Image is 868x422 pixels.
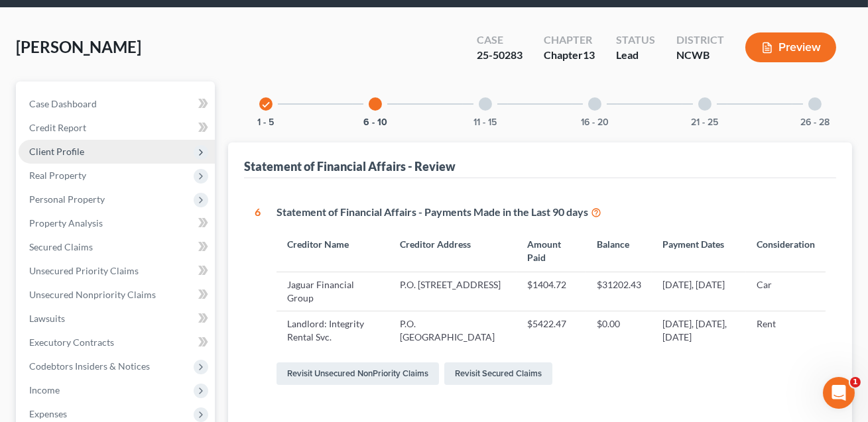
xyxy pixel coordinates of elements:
span: Income [29,384,60,396]
div: Chapter [544,48,595,63]
a: Lawsuits [19,307,215,331]
th: Creditor Address [389,231,517,272]
a: Revisit Secured Claims [444,362,552,385]
a: Credit Report [19,116,215,140]
div: Status [616,32,655,48]
span: [PERSON_NAME] [16,37,141,56]
button: 11 - 15 [473,118,497,127]
div: Statement of Financial Affairs - Payments Made in the Last 90 days [277,205,826,220]
div: 25-50283 [477,48,523,63]
span: Unsecured Nonpriority Claims [29,289,156,300]
span: Executory Contracts [29,337,114,348]
div: Statement of Financial Affairs - Review [244,158,456,174]
a: Unsecured Priority Claims [19,259,215,283]
div: Chapter [544,32,595,48]
td: $31202.43 [586,272,652,311]
th: Balance [586,231,652,272]
button: 26 - 28 [800,118,830,127]
div: 6 [255,205,261,388]
td: Landlord: Integrity Rental Svc. [277,311,389,349]
div: Lead [616,48,655,63]
a: Unsecured Nonpriority Claims [19,283,215,307]
span: Unsecured Priority Claims [29,265,139,276]
th: Creditor Name [277,231,389,272]
td: Car [746,272,826,311]
a: Case Dashboard [19,92,215,116]
td: $0.00 [586,311,652,349]
button: Preview [745,32,836,62]
span: Real Property [29,170,86,181]
span: Personal Property [29,193,105,205]
td: [DATE], [DATE] [652,272,746,311]
span: Credit Report [29,122,86,133]
td: [DATE], [DATE], [DATE] [652,311,746,349]
div: District [676,32,724,48]
a: Property Analysis [19,211,215,235]
th: Payment Dates [652,231,746,272]
span: Secured Claims [29,241,93,252]
i: check [261,100,271,109]
span: 1 [850,377,861,388]
span: 13 [583,48,595,61]
td: Jaguar Financial Group [277,272,389,311]
td: P.O. [STREET_ADDRESS] [389,272,517,311]
div: NCWB [676,48,724,63]
th: Amount Paid [517,231,586,272]
a: Executory Contracts [19,331,215,354]
button: 1 - 5 [257,118,274,127]
td: P.O. [GEOGRAPHIC_DATA] [389,311,517,349]
button: 6 - 10 [363,118,387,127]
span: Expenses [29,408,67,419]
iframe: Intercom live chat [823,377,855,409]
span: Client Profile [29,146,84,157]
td: Rent [746,311,826,349]
button: 16 - 20 [581,118,609,127]
span: Codebtors Insiders & Notices [29,360,150,372]
span: Lawsuits [29,313,65,324]
a: Revisit Unsecured NonPriority Claims [277,362,439,385]
button: 21 - 25 [692,118,719,127]
td: $1404.72 [517,272,586,311]
span: Property Analysis [29,217,103,229]
th: Consideration [746,231,826,272]
div: Case [477,32,523,48]
a: Secured Claims [19,235,215,259]
span: Case Dashboard [29,98,97,109]
td: $5422.47 [517,311,586,349]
